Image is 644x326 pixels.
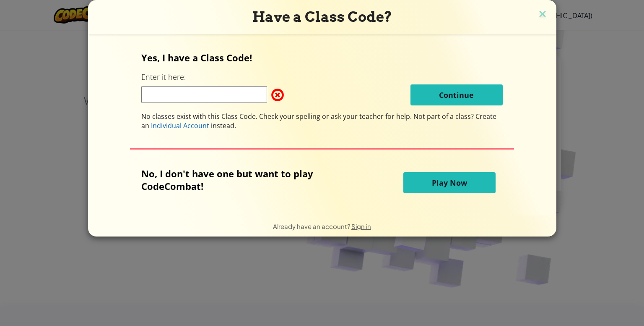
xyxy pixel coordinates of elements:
[439,90,474,100] span: Continue
[141,72,186,82] label: Enter it here:
[141,112,496,130] span: Not part of a class? Create an
[141,167,354,192] p: No, I don't have one but want to play CodeCombat!
[351,222,371,230] a: Sign in
[151,121,209,130] span: Individual Account
[537,8,548,21] img: close icon
[432,178,467,188] span: Play Now
[403,172,496,193] button: Play Now
[209,121,236,130] span: instead.
[141,112,413,121] span: No classes exist with this Class Code. Check your spelling or ask your teacher for help.
[141,51,503,64] p: Yes, I have a Class Code!
[252,8,392,25] span: Have a Class Code?
[410,84,503,105] button: Continue
[273,222,351,230] span: Already have an account?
